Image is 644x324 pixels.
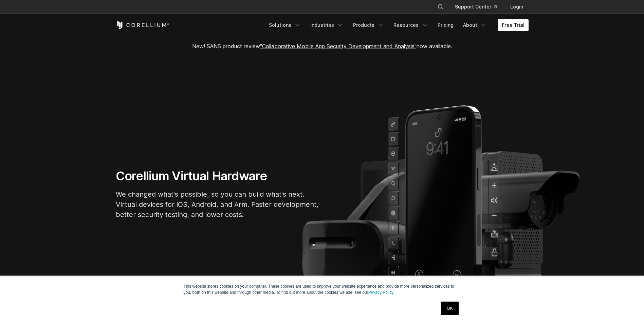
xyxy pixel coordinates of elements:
a: Solutions [265,19,305,31]
div: Navigation Menu [429,1,529,13]
a: Privacy Policy. [368,290,394,295]
a: Corellium Home [116,21,170,29]
a: Login [505,1,529,13]
h1: Corellium Virtual Hardware [116,168,319,184]
button: Search [435,1,447,13]
a: Free Trial [498,19,529,31]
a: Resources [389,19,432,31]
a: Industries [306,19,348,31]
a: Support Center [449,1,502,13]
a: Products [349,19,388,31]
p: We changed what's possible, so you can build what's next. Virtual devices for iOS, Android, and A... [116,189,319,220]
p: This website stores cookies on your computer. These cookies are used to improve your website expe... [184,283,461,295]
div: Navigation Menu [265,19,529,31]
span: New! SANS product review now available. [192,43,452,50]
a: OK [441,302,458,315]
a: "Collaborative Mobile App Security Development and Analysis" [260,43,417,50]
a: Pricing [434,19,458,31]
a: About [459,19,491,31]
